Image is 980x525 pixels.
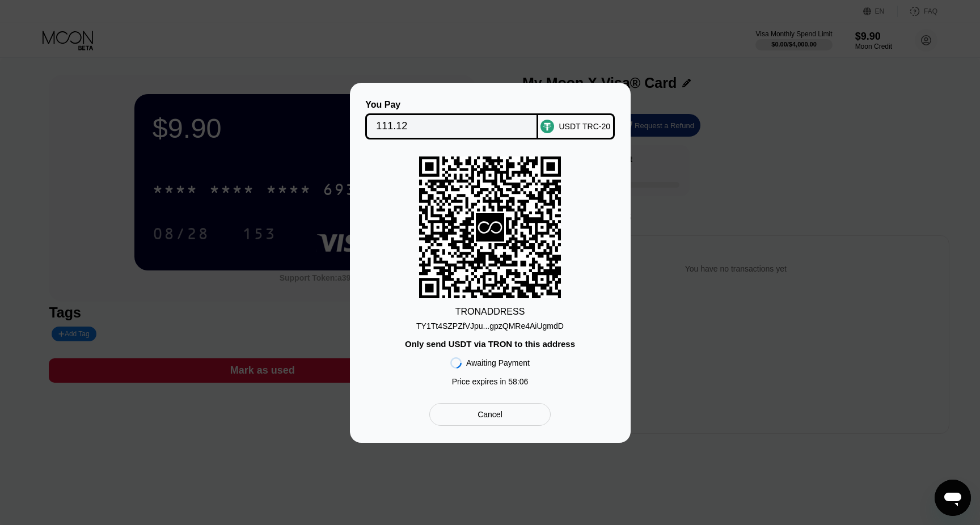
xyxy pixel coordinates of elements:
div: USDT TRC-20 [559,122,610,131]
span: 58 : 06 [508,377,528,386]
div: Price expires in [452,377,529,386]
div: Awaiting Payment [466,358,530,367]
div: TY1Tt4SZPZfVJpu...gpzQMRe4AiUgmdD [416,321,564,331]
div: TRON ADDRESS [455,307,525,317]
iframe: Кнопка запуска окна обмена сообщениями [935,480,971,516]
div: You PayUSDT TRC-20 [367,100,614,139]
div: Cancel [478,409,502,420]
div: TY1Tt4SZPZfVJpu...gpzQMRe4AiUgmdD [416,317,564,331]
div: Only send USDT via TRON to this address [405,339,575,349]
div: You Pay [365,100,538,110]
div: Cancel [429,403,550,426]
